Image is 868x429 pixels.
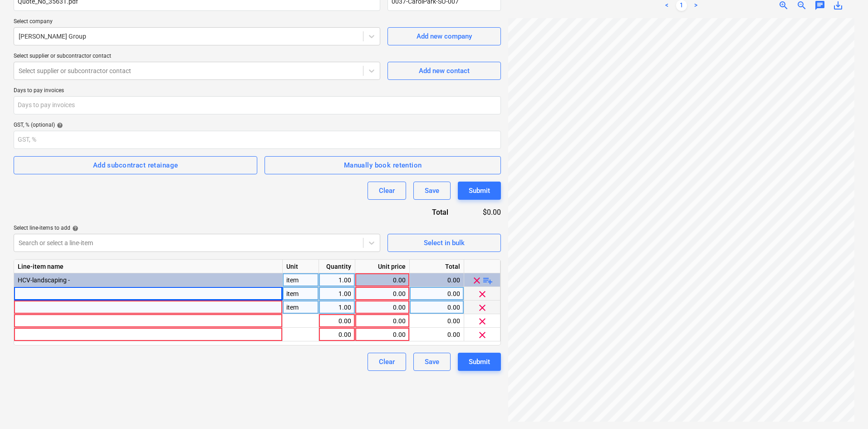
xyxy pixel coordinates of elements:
[14,131,501,149] input: GST, %
[14,122,501,129] div: GST, % (optional)
[359,328,406,341] div: 0.00
[413,353,451,371] button: Save
[323,301,351,314] div: 1.00
[425,185,439,197] div: Save
[477,289,488,300] span: clear
[471,275,482,286] span: clear
[359,301,406,314] div: 0.00
[283,287,319,301] div: item
[482,275,493,286] span: playlist_add
[319,260,355,273] div: Quantity
[425,356,439,368] div: Save
[14,225,380,232] div: Select line-items to add
[14,96,501,114] input: Days to pay invoices
[477,302,488,313] span: clear
[379,185,395,197] div: Clear
[413,314,460,328] div: 0.00
[387,27,501,45] button: Add new company
[265,156,501,174] button: Manually book retention
[359,273,406,287] div: 0.00
[323,328,351,341] div: 0.00
[355,260,410,273] div: Unit price
[14,87,501,96] p: Days to pay invoices
[424,237,465,249] div: Select in bulk
[458,182,501,200] button: Submit
[283,301,319,314] div: item
[469,185,490,197] div: Submit
[323,273,351,287] div: 1.00
[93,159,178,171] div: Add subcontract retainage
[413,328,460,341] div: 0.00
[70,225,78,232] span: help
[55,122,63,128] span: help
[477,330,488,340] span: clear
[18,276,70,284] span: HCV-landscaping -
[344,159,422,171] div: Manually book retention
[359,314,406,328] div: 0.00
[383,207,463,217] div: Total
[323,314,351,328] div: 0.00
[14,156,257,174] button: Add subcontract retainage
[387,234,501,252] button: Select in bulk
[419,65,470,77] div: Add new contact
[413,287,460,301] div: 0.00
[387,62,501,80] button: Add new contact
[379,356,395,368] div: Clear
[368,182,406,200] button: Clear
[823,385,868,429] iframe: Chat Widget
[14,18,380,27] p: Select company
[477,316,488,327] span: clear
[14,260,283,273] div: Line-item name
[417,30,472,42] div: Add new company
[413,301,460,314] div: 0.00
[413,273,460,287] div: 0.00
[458,353,501,371] button: Submit
[283,273,319,287] div: item
[410,260,464,273] div: Total
[323,287,351,301] div: 1.00
[359,287,406,301] div: 0.00
[469,356,490,368] div: Submit
[413,182,451,200] button: Save
[283,260,319,273] div: Unit
[14,53,380,62] p: Select supplier or subcontractor contact
[368,353,406,371] button: Clear
[463,207,501,217] div: $0.00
